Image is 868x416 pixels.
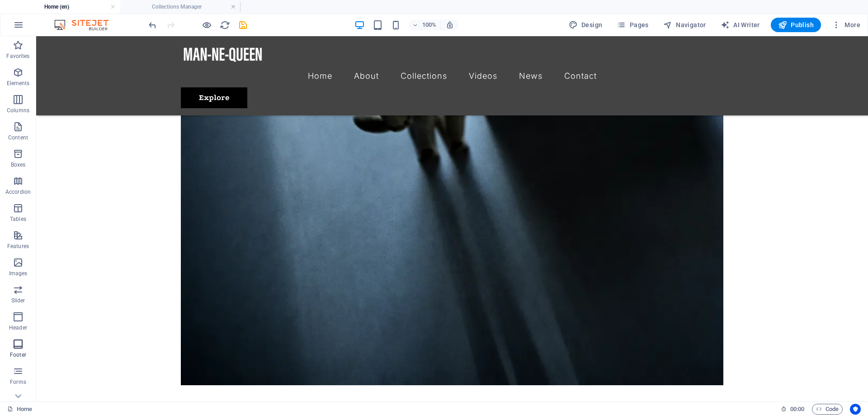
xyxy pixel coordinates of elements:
[569,20,603,29] span: Design
[422,19,437,30] h6: 100%
[828,18,864,32] button: More
[797,406,798,412] span: :
[7,107,29,114] p: Columns
[617,20,648,29] span: Pages
[5,188,31,196] p: Accordion
[52,19,120,30] img: Editor Logo
[781,404,805,415] h6: Session time
[11,161,26,168] p: Boxes
[237,19,248,30] button: save
[446,21,454,29] i: On resize automatically adjust zoom level to fit chosen device.
[409,19,441,30] button: 100%
[771,18,821,32] button: Publish
[660,18,710,32] button: Navigator
[790,404,804,415] span: 00 00
[816,404,839,415] span: Code
[812,404,843,415] button: Code
[147,19,158,30] button: undo
[721,20,760,29] span: AI Writer
[565,18,606,32] div: Design (Ctrl+Alt+Y)
[717,18,764,32] button: AI Writer
[778,20,814,29] span: Publish
[663,20,706,29] span: Navigator
[11,297,25,304] p: Slider
[10,378,26,386] p: Forms
[10,215,26,223] p: Tables
[238,20,248,30] i: Save (Ctrl+S)
[6,53,29,60] p: Favorites
[7,243,29,250] p: Features
[220,20,230,30] i: Reload page
[120,2,241,12] h4: Collections Manager
[147,20,158,30] i: Undo: Change gallery images (Ctrl+Z)
[9,324,27,331] p: Header
[7,404,32,415] a: Click to cancel selection. Double-click to open Pages
[219,19,230,30] button: reload
[8,134,28,141] p: Content
[7,80,30,87] p: Elements
[10,351,26,359] p: Footer
[9,270,28,277] p: Images
[565,18,606,32] button: Design
[832,20,860,29] span: More
[850,404,861,415] button: Usercentrics
[613,18,652,32] button: Pages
